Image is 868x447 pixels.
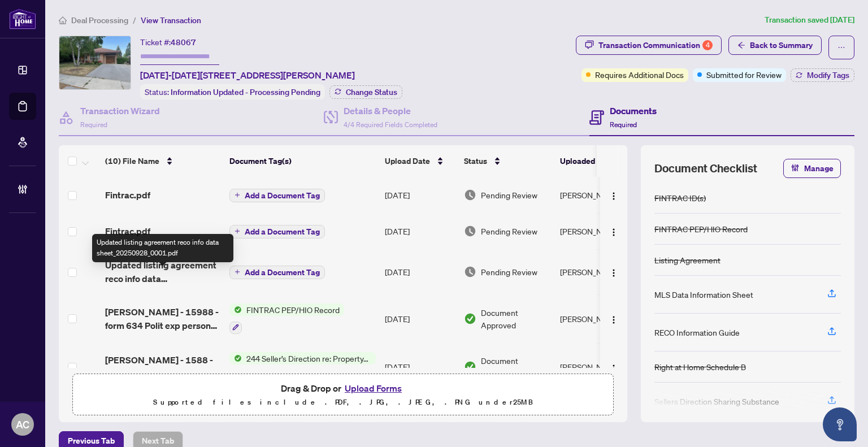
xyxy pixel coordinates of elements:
[737,41,745,49] span: arrow-left
[605,263,623,281] button: Logo
[229,352,376,383] button: Status Icon244 Seller’s Direction re: Property/Offers
[706,68,782,81] span: Submitted for Review
[555,213,640,249] td: [PERSON_NAME]
[171,37,196,47] span: 48067
[728,36,822,55] button: Back to Summary
[229,225,325,238] button: Add a Document Tag
[765,14,854,27] article: Transaction saved [DATE]
[609,268,618,277] img: Logo
[281,381,405,396] span: Drag & Drop or
[140,68,355,82] span: [DATE]-[DATE][STREET_ADDRESS][PERSON_NAME]
[654,326,740,338] div: RECO Information Guide
[73,374,613,416] span: Drag & Drop orUpload FormsSupported files include .PDF, .JPG, .JPEG, .PNG under25MB
[235,269,240,275] span: plus
[654,192,706,204] div: FINTRAC ID(s)
[609,192,618,201] img: Logo
[609,228,618,237] img: Logo
[346,88,397,96] span: Change Status
[105,258,220,285] span: Updated listing agreement reco info data sheet_20250928_0001.pdf
[101,145,225,177] th: (10) File Name
[385,155,430,167] span: Upload Date
[481,354,551,379] span: Document Approved
[229,352,242,364] img: Status Icon
[555,145,640,177] th: Uploaded By
[464,313,476,325] img: Document Status
[555,343,640,392] td: [PERSON_NAME]
[609,364,618,373] img: Logo
[229,303,344,334] button: Status IconFINTRAC PEP/HIO Record
[71,15,128,25] span: Deal Processing
[80,104,160,118] h4: Transaction Wizard
[235,228,240,234] span: plus
[380,177,459,213] td: [DATE]
[229,188,325,202] button: Add a Document Tag
[329,85,402,99] button: Change Status
[610,104,657,118] h4: Documents
[804,159,834,177] span: Manage
[576,36,722,55] button: Transaction Communication4
[80,120,107,129] span: Required
[59,36,131,89] img: IMG-40757062_1.jpg
[59,16,67,24] span: home
[654,160,757,176] span: Document Checklist
[16,416,29,432] span: AC
[823,407,857,441] button: Open asap
[245,268,320,276] span: Add a Document Tag
[105,188,150,202] span: Fintrac.pdf
[380,213,459,249] td: [DATE]
[605,186,623,204] button: Logo
[605,358,623,376] button: Logo
[837,44,845,51] span: ellipsis
[344,120,437,129] span: 4/4 Required Fields Completed
[242,352,376,364] span: 244 Seller’s Direction re: Property/Offers
[242,303,344,316] span: FINTRAC PEP/HIO Record
[610,120,637,129] span: Required
[464,225,476,237] img: Document Status
[229,224,325,238] button: Add a Document Tag
[555,294,640,343] td: [PERSON_NAME]
[80,396,606,409] p: Supported files include .PDF, .JPG, .JPEG, .PNG under 25 MB
[459,145,555,177] th: Status
[598,36,713,54] div: Transaction Communication
[555,177,640,213] td: [PERSON_NAME]
[229,266,325,279] button: Add a Document Tag
[225,145,380,177] th: Document Tag(s)
[595,68,684,81] span: Requires Additional Docs
[481,266,537,278] span: Pending Review
[171,87,320,97] span: Information Updated - Processing Pending
[464,266,476,278] img: Document Status
[245,192,320,199] span: Add a Document Tag
[92,234,233,262] div: Updated listing agreement reco info data sheet_20250928_0001.pdf
[229,189,325,202] button: Add a Document Tag
[140,84,325,99] div: Status:
[807,71,849,79] span: Modify Tags
[380,249,459,294] td: [DATE]
[605,222,623,240] button: Logo
[105,305,220,332] span: [PERSON_NAME] - 15988 - form 634 Polit exp person .pdf
[141,15,201,25] span: View Transaction
[481,189,537,201] span: Pending Review
[105,353,220,380] span: [PERSON_NAME] - 1588 - Form 244 - Seller Directions re offers .pdf
[654,223,748,235] div: FINTRAC PEP/HIO Record
[464,155,487,167] span: Status
[481,306,551,331] span: Document Approved
[235,192,240,198] span: plus
[9,8,36,29] img: logo
[654,288,753,301] div: MLS Data Information Sheet
[245,228,320,236] span: Add a Document Tag
[783,159,841,178] button: Manage
[380,145,459,177] th: Upload Date
[341,381,405,396] button: Upload Forms
[750,36,813,54] span: Back to Summary
[791,68,854,82] button: Modify Tags
[464,189,476,201] img: Document Status
[229,264,325,279] button: Add a Document Tag
[654,361,746,373] div: Right at Home Schedule B
[464,361,476,373] img: Document Status
[481,225,537,237] span: Pending Review
[380,343,459,392] td: [DATE]
[654,254,721,266] div: Listing Agreement
[140,36,196,49] div: Ticket #:
[380,294,459,343] td: [DATE]
[105,224,150,238] span: Fintrac.pdf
